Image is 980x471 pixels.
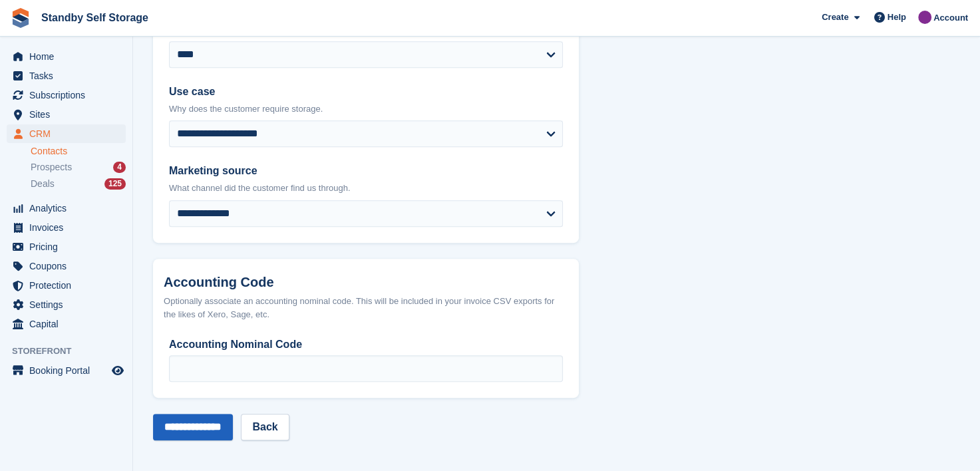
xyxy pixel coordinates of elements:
a: menu [7,276,126,295]
span: Booking Portal [29,361,109,380]
div: 125 [104,178,126,190]
a: menu [7,124,126,143]
span: Sites [29,105,109,124]
span: Create [822,11,848,24]
a: Contacts [31,145,126,158]
label: Use case [169,84,563,100]
a: menu [7,295,126,314]
img: Sue Ford [918,11,931,24]
a: menu [7,67,126,85]
a: Back [241,414,289,440]
a: menu [7,361,126,380]
a: menu [7,315,126,333]
p: What channel did the customer find us through. [169,182,563,195]
a: Prospects 4 [31,160,126,174]
span: Settings [29,295,109,314]
div: 4 [113,162,126,173]
label: Marketing source [169,163,563,179]
span: CRM [29,124,109,143]
h2: Accounting Code [164,275,568,290]
label: Accounting Nominal Code [169,337,563,353]
span: Analytics [29,199,109,218]
a: menu [7,105,126,124]
span: Protection [29,276,109,295]
a: Preview store [110,363,126,379]
a: menu [7,47,126,66]
span: Invoices [29,218,109,237]
a: menu [7,257,126,275]
span: Capital [29,315,109,333]
a: menu [7,218,126,237]
span: Prospects [31,161,72,174]
span: Coupons [29,257,109,275]
div: Optionally associate an accounting nominal code. This will be included in your invoice CSV export... [164,295,568,321]
span: Subscriptions [29,86,109,104]
a: Standby Self Storage [36,7,154,29]
span: Pricing [29,237,109,256]
span: Deals [31,178,55,190]
p: Why does the customer require storage. [169,102,563,116]
a: menu [7,237,126,256]
span: Storefront [12,345,132,358]
img: stora-icon-8386f47178a22dfd0bd8f6a31ec36ba5ce8667c1dd55bd0f319d3a0aa187defe.svg [11,8,31,28]
a: Deals 125 [31,177,126,191]
a: menu [7,199,126,218]
span: Home [29,47,109,66]
span: Account [933,11,968,25]
span: Tasks [29,67,109,85]
a: menu [7,86,126,104]
span: Help [888,11,906,24]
